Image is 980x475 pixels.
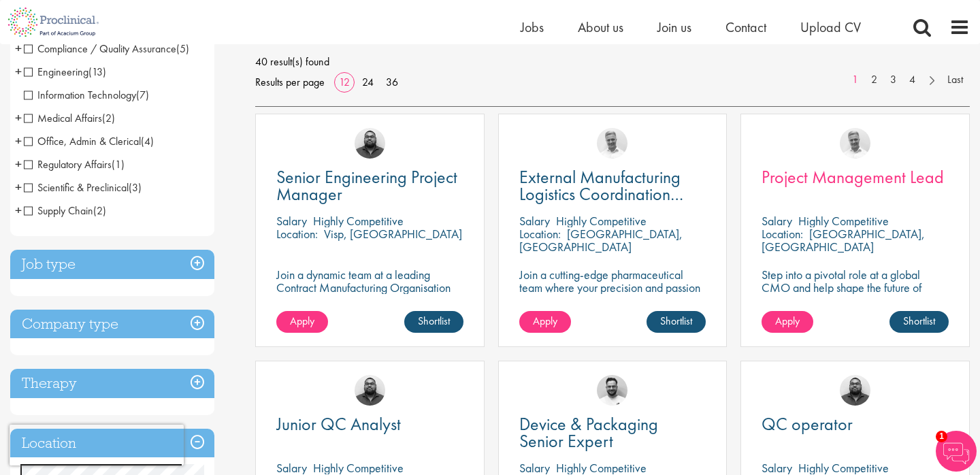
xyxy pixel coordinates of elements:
span: + [15,154,22,174]
span: Apply [290,314,314,328]
span: (2) [93,203,106,218]
span: (3) [129,180,142,195]
div: Therapy [10,369,214,398]
span: (2) [102,111,115,125]
a: 36 [381,75,403,89]
a: Contact [725,18,766,36]
p: Join a dynamic team at a leading Contract Manufacturing Organisation (CMO) and contribute to grou... [276,268,463,333]
h3: Job type [10,250,214,279]
p: Highly Competitive [798,213,889,229]
a: Senior Engineering Project Manager [276,169,463,203]
a: Device & Packaging Senior Expert [519,416,706,450]
span: Compliance / Quality Assurance [24,42,176,56]
span: Location: [762,226,803,242]
p: Join a cutting-edge pharmaceutical team where your precision and passion for supply chain will he... [519,268,706,320]
span: + [15,108,22,128]
p: Highly Competitive [313,213,404,229]
span: Location: [519,226,561,242]
img: Ashley Bennett [355,128,385,159]
span: Device & Packaging Senior Expert [519,412,658,453]
h3: Company type [10,310,214,339]
a: Shortlist [647,311,706,333]
span: Compliance / Quality Assurance [24,42,189,56]
img: Chatbot [936,431,977,472]
span: Scientific & Preclinical [24,180,129,195]
span: Supply Chain [24,203,93,218]
a: External Manufacturing Logistics Coordination Support [519,169,706,203]
span: Apply [533,314,557,328]
a: QC operator [762,416,949,433]
span: (5) [176,42,189,56]
span: Salary [762,213,792,229]
span: (1) [112,157,125,171]
a: Apply [762,311,813,333]
span: QC operator [762,412,853,436]
span: Engineering [24,65,106,79]
a: About us [578,18,623,36]
a: 1 [845,72,865,88]
span: Information Technology [24,88,136,102]
span: Project Management Lead [762,165,944,189]
span: + [15,38,22,59]
a: Junior QC Analyst [276,416,463,433]
img: Ashley Bennett [840,375,870,406]
p: [GEOGRAPHIC_DATA], [GEOGRAPHIC_DATA] [762,226,925,255]
a: 24 [357,75,378,89]
span: Salary [519,213,550,229]
a: Apply [276,311,328,333]
a: 12 [334,75,355,89]
span: Office, Admin & Clerical [24,134,141,148]
img: Joshua Bye [597,128,627,159]
span: External Manufacturing Logistics Coordination Support [519,165,683,223]
span: (7) [136,88,149,102]
a: 2 [864,72,884,88]
span: Supply Chain [24,203,106,218]
span: + [15,131,22,151]
span: Regulatory Affairs [24,157,125,171]
span: + [15,200,22,220]
a: Apply [519,311,571,333]
a: Jobs [521,18,544,36]
a: 4 [902,72,922,88]
a: Project Management Lead [762,169,949,186]
a: Join us [657,18,691,36]
img: Emile De Beer [597,375,627,406]
span: Scientific & Preclinical [24,180,142,195]
span: 40 result(s) found [255,52,970,72]
p: Step into a pivotal role at a global CMO and help shape the future of healthcare manufacturing. [762,268,949,307]
span: Junior QC Analyst [276,412,401,436]
span: (4) [141,134,154,148]
span: Senior Engineering Project Manager [276,165,457,206]
span: Office, Admin & Clerical [24,134,154,148]
span: Salary [276,213,307,229]
span: + [15,177,22,197]
a: Upload CV [800,18,861,36]
span: Medical Affairs [24,111,115,125]
img: Joshua Bye [840,128,870,159]
span: Medical Affairs [24,111,102,125]
span: Location: [276,226,318,242]
span: + [15,61,22,82]
span: Results per page [255,72,325,93]
span: 1 [936,431,947,442]
span: Engineering [24,65,88,79]
span: Apply [775,314,800,328]
span: (13) [88,65,106,79]
p: Highly Competitive [556,213,647,229]
a: 3 [883,72,903,88]
p: [GEOGRAPHIC_DATA], [GEOGRAPHIC_DATA] [519,226,683,255]
img: Ashley Bennett [355,375,385,406]
span: Information Technology [24,88,149,102]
